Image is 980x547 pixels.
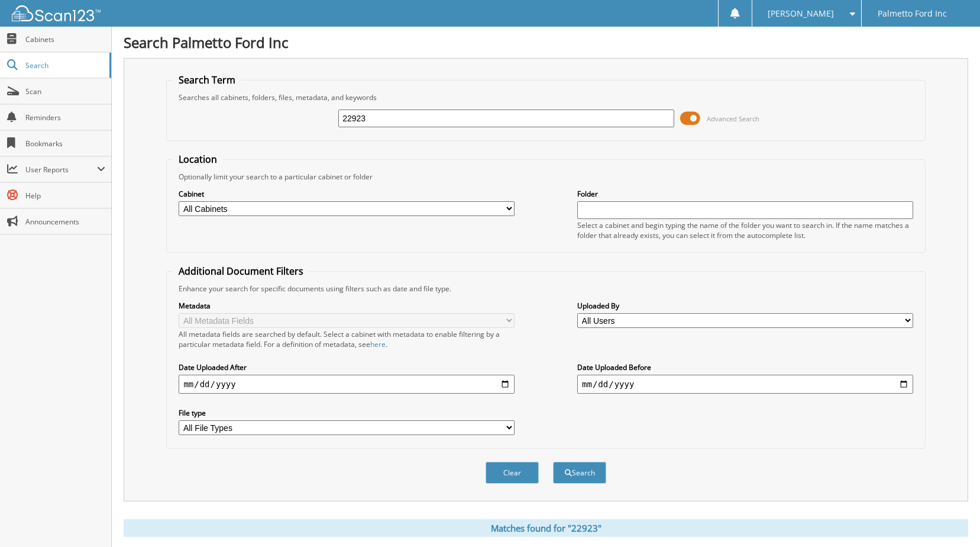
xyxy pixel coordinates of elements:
span: Reminders [25,112,105,123]
span: Cabinets [25,34,105,44]
button: Clear [486,462,539,484]
span: Help [25,191,105,201]
span: Advanced Search [707,114,759,123]
input: end [577,375,913,394]
label: File type [179,408,515,418]
span: Search [25,60,104,70]
legend: Search Term [173,73,241,86]
div: Optionally limit your search to a particular cabinet or folder [173,172,918,182]
div: All metadata fields are searched by default. Select a cabinet with metadata to enable filtering b... [179,329,515,349]
span: Palmetto Ford Inc [878,10,947,17]
label: Uploaded By [577,301,913,311]
span: User Reports [25,165,97,175]
span: Scan [25,86,105,96]
img: scan123-logo-white.svg [12,5,101,21]
div: Enhance your search for specific documents using filters such as date and file type. [173,284,918,294]
input: start [179,375,515,394]
div: Select a cabinet and begin typing the name of the folder you want to search in. If the name match... [577,220,913,240]
label: Cabinet [179,189,515,199]
legend: Location [173,153,223,166]
span: Announcements [25,217,105,227]
label: Folder [577,189,913,199]
div: Searches all cabinets, folders, files, metadata, and keywords [173,92,918,102]
button: Search [553,462,606,484]
legend: Additional Document Filters [173,265,309,278]
label: Date Uploaded Before [577,362,913,372]
a: here [370,339,386,349]
div: Matches found for "22923" [124,519,968,537]
label: Date Uploaded After [179,362,515,372]
span: [PERSON_NAME] [768,10,834,17]
label: Metadata [179,301,515,311]
span: Bookmarks [25,139,105,149]
h1: Search Palmetto Ford Inc [124,33,968,52]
